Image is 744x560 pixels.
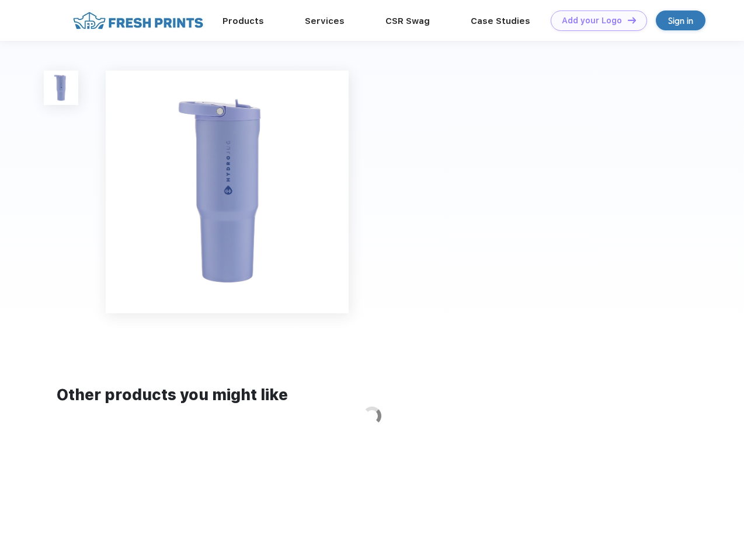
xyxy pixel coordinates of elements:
[44,71,78,105] img: func=resize&h=100
[668,14,693,27] div: Sign in
[69,10,207,31] img: fo%20logo%202.webp
[628,17,636,23] img: DT
[656,10,705,30] a: Sign in
[562,16,622,26] div: Add your Logo
[222,16,264,26] a: Products
[57,384,687,407] div: Other products you might like
[106,71,349,313] img: func=resize&h=640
